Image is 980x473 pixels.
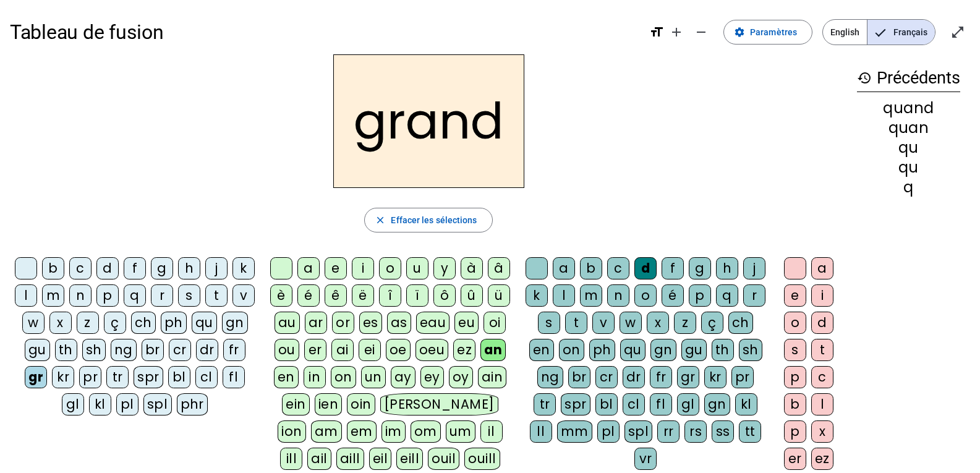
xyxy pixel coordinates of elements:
[77,312,99,334] div: z
[712,420,734,443] div: ss
[662,257,684,279] div: f
[96,257,119,279] div: d
[607,284,629,307] div: n
[526,284,548,307] div: k
[561,393,590,415] div: spr
[712,339,734,361] div: th
[222,312,248,334] div: gn
[379,284,401,307] div: î
[681,339,707,361] div: gu
[22,312,45,334] div: w
[10,12,639,52] h1: Tableau de fusion
[488,257,510,279] div: â
[716,284,738,307] div: q
[387,312,411,334] div: as
[534,393,556,415] div: tr
[553,257,575,279] div: a
[116,393,138,415] div: pl
[232,284,255,307] div: v
[634,257,657,279] div: d
[297,284,320,307] div: é
[623,393,645,415] div: cl
[857,180,960,195] div: q
[657,420,680,443] div: rr
[331,339,354,361] div: ai
[743,257,765,279] div: j
[270,284,292,307] div: è
[589,339,615,361] div: ph
[168,366,190,388] div: bl
[649,25,664,40] mat-icon: format_size
[411,420,441,443] div: om
[381,420,406,443] div: im
[784,366,806,388] div: p
[304,339,326,361] div: er
[274,366,299,388] div: en
[69,284,92,307] div: n
[538,312,560,334] div: s
[950,25,965,40] mat-icon: open_in_full
[195,366,218,388] div: cl
[734,27,745,38] mat-icon: settings
[650,339,676,361] div: gn
[205,284,228,307] div: t
[822,19,935,45] mat-button-toggle-group: Language selection
[275,339,299,361] div: ou
[143,393,172,415] div: spl
[620,339,646,361] div: qu
[580,284,602,307] div: m
[196,339,218,361] div: dr
[857,121,960,135] div: quan
[315,393,343,415] div: ien
[142,339,164,361] div: br
[406,257,428,279] div: u
[735,393,757,415] div: kl
[784,312,806,334] div: o
[557,420,592,443] div: mm
[701,312,723,334] div: ç
[857,64,960,92] h3: Précédents
[111,339,137,361] div: ng
[743,284,765,307] div: r
[131,312,156,334] div: ch
[104,312,126,334] div: ç
[634,448,657,470] div: vr
[694,25,709,40] mat-icon: remove
[677,393,699,415] div: gl
[415,339,449,361] div: oeu
[379,257,401,279] div: o
[79,366,101,388] div: pr
[416,312,450,334] div: eau
[784,393,806,415] div: b
[454,312,479,334] div: eu
[89,393,111,415] div: kl
[49,312,72,334] div: x
[592,312,615,334] div: v
[453,339,475,361] div: ez
[69,257,92,279] div: c
[192,312,217,334] div: qu
[811,420,833,443] div: x
[607,257,629,279] div: c
[750,25,797,40] span: Paramètres
[391,213,477,228] span: Effacer les sélections
[307,448,331,470] div: ail
[223,339,245,361] div: fr
[480,420,503,443] div: il
[449,366,473,388] div: oy
[857,101,960,116] div: quand
[62,393,84,415] div: gl
[650,366,672,388] div: fr
[280,448,302,470] div: ill
[311,420,342,443] div: am
[428,448,459,470] div: ouil
[716,257,738,279] div: h
[811,312,833,334] div: d
[375,215,386,226] mat-icon: close
[369,448,392,470] div: eil
[945,20,970,45] button: Entrer en plein écran
[662,284,684,307] div: é
[352,257,374,279] div: i
[275,312,300,334] div: au
[361,366,386,388] div: un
